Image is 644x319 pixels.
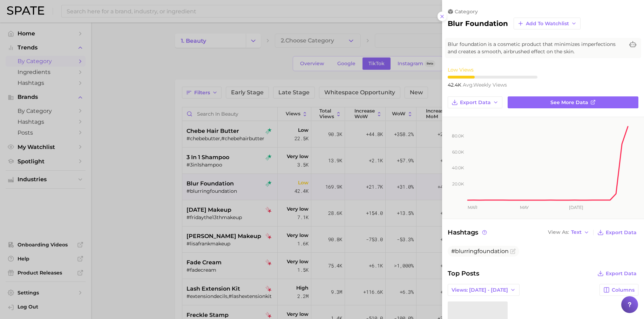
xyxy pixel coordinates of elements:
[510,249,516,254] button: Flag as miscategorized or irrelevant
[448,96,502,108] button: Export Data
[448,76,537,79] div: 3 / 10
[599,284,638,296] button: Columns
[455,8,478,15] span: category
[452,165,464,170] tspan: 40.0k
[526,21,569,27] span: Add to Watchlist
[548,230,569,234] span: View As
[452,287,508,293] span: Views: [DATE] - [DATE]
[463,82,507,88] span: weekly views
[514,18,581,29] button: Add to Watchlist
[463,82,473,88] abbr: average
[520,205,529,210] tspan: May
[460,100,491,106] span: Export Data
[468,205,478,210] tspan: Mar
[448,284,520,296] button: Views: [DATE] - [DATE]
[550,100,588,106] span: See more data
[448,19,508,28] h2: blur foundation
[448,82,463,88] span: 42.4k
[448,41,624,55] span: Blur foundation is a cosmetic product that minimizes imperfections and creates a smooth, airbrush...
[606,230,637,236] span: Export Data
[569,205,583,210] tspan: [DATE]
[612,287,635,293] span: Columns
[508,96,638,108] a: See more data
[571,230,582,234] span: Text
[546,228,591,237] button: View AsText
[596,269,638,278] button: Export Data
[596,228,638,237] button: Export Data
[448,228,488,237] span: Hashtags
[451,248,509,254] span: #blurringfoundation
[452,133,464,138] tspan: 80.0k
[452,181,464,186] tspan: 20.0k
[452,149,464,155] tspan: 60.0k
[606,271,637,277] span: Export Data
[448,67,537,73] div: Low Views
[448,269,479,278] span: Top Posts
